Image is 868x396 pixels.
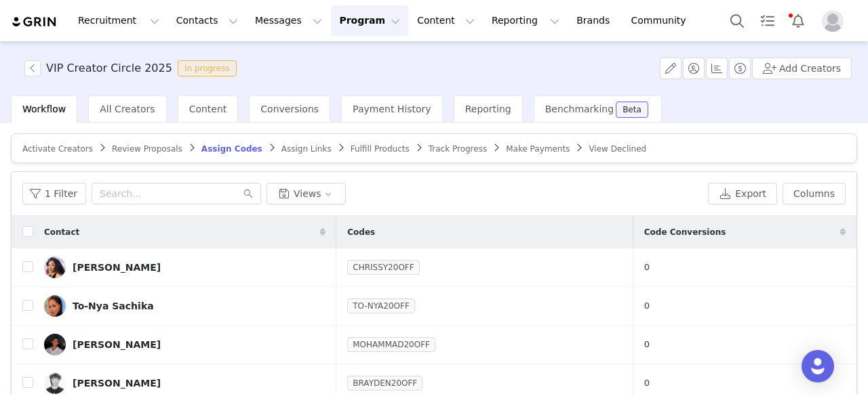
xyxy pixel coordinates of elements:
[623,5,701,36] a: Community
[44,226,79,238] span: Contact
[752,58,852,79] button: Add Creators
[73,262,161,273] div: [PERSON_NAME]
[783,5,813,36] button: Notifications
[92,183,261,204] input: Search...
[644,261,650,274] span: 0
[260,104,319,114] span: Conversions
[22,104,66,114] span: Workflow
[44,257,325,278] a: [PERSON_NAME]
[24,60,242,76] span: [object Object]
[353,104,431,114] span: Payment History
[46,60,172,76] h3: VIP Creator Circle 2025
[281,144,332,154] span: Assign Links
[189,104,227,114] span: Content
[22,183,86,204] button: 1 Filter
[822,10,844,32] img: placeholder-profile.jpg
[44,334,325,355] a: [PERSON_NAME]
[267,183,346,204] button: Views
[753,5,783,36] a: Tasks
[484,5,568,36] button: Reporting
[644,299,650,313] span: 0
[331,5,408,36] button: Program
[644,338,650,351] span: 0
[44,295,66,317] img: 8d373aa4-873a-49ef-a56c-ec3c60e79597.jpg
[644,226,726,238] span: Code Conversions
[243,189,253,198] i: icon: search
[112,144,182,154] span: Review Proposals
[347,226,375,238] span: Codes
[201,144,262,154] span: Assign Codes
[70,5,167,36] button: Recruitment
[44,257,66,278] img: a2fb3cb5-3e5f-4920-9052-d15cbf464790--s.jpg
[623,106,642,114] div: Beta
[44,295,325,317] a: To-Nya Sachika
[802,350,834,382] div: Open Intercom Messenger
[100,104,155,114] span: All Creators
[44,334,66,355] img: d4244da2-c17f-4565-b8ef-7181d18c7f6a.jpg
[409,5,483,36] button: Content
[168,5,246,36] button: Contacts
[708,183,777,204] button: Export
[73,378,161,389] div: [PERSON_NAME]
[44,372,66,394] img: a6ed186e-5a7e-4c3b-a3d8-93e1eb60b2b5.jpg
[347,376,422,390] a: BRAYDEN20OFF
[22,144,93,154] span: Activate Creators
[347,299,415,313] a: TO-NYA20OFF
[589,144,646,154] span: View Declined
[351,144,410,154] span: Fulfill Products
[247,5,330,36] button: Messages
[722,5,752,36] button: Search
[783,183,846,204] button: Columns
[814,10,857,32] button: Profile
[465,104,511,114] span: Reporting
[11,16,58,28] img: grin logo
[73,301,154,311] div: To-Nya Sachika
[568,5,622,36] a: Brands
[644,376,650,390] span: 0
[545,104,614,114] span: Benchmarking
[73,339,161,350] div: [PERSON_NAME]
[429,144,487,154] span: Track Progress
[347,261,419,274] a: CHRISSY20OFF
[178,60,237,76] span: In progress
[506,144,570,154] span: Make Payments
[347,338,435,351] a: MOHAMMAD20OFF
[44,372,325,394] a: [PERSON_NAME]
